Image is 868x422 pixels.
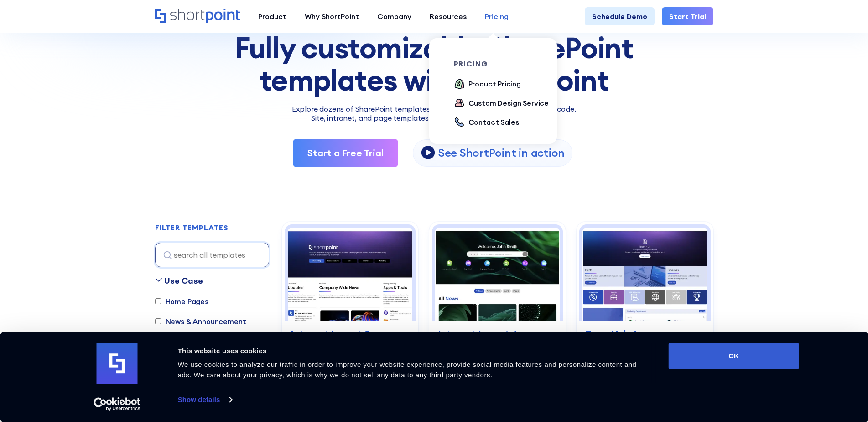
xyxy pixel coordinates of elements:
div: Product Pricing [468,78,521,89]
a: open lightbox [413,139,572,167]
p: See ShortPoint in action [438,146,565,160]
a: Start a Free Trial [293,139,398,167]
input: News & Announcement [155,318,161,324]
label: News & Announcement [155,316,246,327]
div: This website uses cookies [178,346,648,356]
img: Intranet Layout 2 – SharePoint Homepage Design: Modern homepage for news, tools, people, and events. [288,228,412,321]
a: Show details [178,393,232,407]
a: Custom Design Service [454,97,549,109]
p: Explore dozens of SharePoint templates — install fast and customize without code. [155,103,713,114]
button: OK [669,343,799,369]
a: Product [249,7,296,25]
h3: Intranet Layout 6 [438,327,556,341]
input: Home Pages [155,298,161,304]
a: Intranet Layout 6 – SharePoint Homepage Design: Personalized intranet homepage for search, news, ... [429,222,566,370]
div: Fully customizable SharePoint templates with ShortPoint [155,32,713,96]
div: Product [258,11,286,22]
div: Pricing [485,11,509,22]
div: FILTER TEMPLATES [155,224,229,231]
a: Team Hub 4 – SharePoint Employee Portal Template: Employee portal for people, calendar, skills, a... [577,222,713,370]
h2: Site, intranet, and page templates built for modern SharePoint Intranet. [155,114,713,122]
div: Use Case [164,275,203,287]
a: Intranet Layout 2 – SharePoint Homepage Design: Modern homepage for news, tools, people, and even... [282,222,418,370]
a: Usercentrics Cookiebot - opens in a new window [77,397,157,411]
input: search all templates [155,243,269,267]
img: Intranet Layout 6 – SharePoint Homepage Design: Personalized intranet homepage for search, news, ... [435,228,560,321]
h3: Team Hub 4 [586,327,704,341]
a: Home [155,9,240,24]
label: Home Pages [155,296,208,307]
a: Contact Sales [454,117,519,128]
div: Resources [430,11,467,22]
div: Custom Design Service [468,97,549,108]
div: pricing [454,60,556,67]
a: Company [368,7,421,25]
span: We use cookies to analyze our traffic in order to improve your website experience, provide social... [178,361,637,379]
div: Company [377,11,411,22]
a: Resources [421,7,476,25]
iframe: Chat Widget [704,316,868,422]
div: Why ShortPoint [305,11,359,22]
a: Schedule Demo [585,7,655,25]
a: Start Trial [662,7,713,25]
img: logo [97,343,138,384]
h3: Intranet Layout 2 [291,327,409,341]
div: Contact Sales [468,117,519,127]
a: Why ShortPoint [296,7,368,25]
img: Team Hub 4 – SharePoint Employee Portal Template: Employee portal for people, calendar, skills, a... [582,228,707,321]
a: Pricing [476,7,518,25]
a: Product Pricing [454,78,521,90]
